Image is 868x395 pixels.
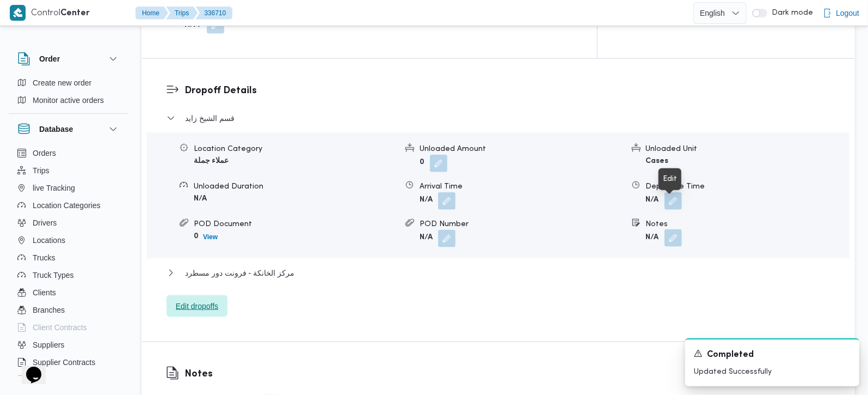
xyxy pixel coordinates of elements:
[646,234,659,241] b: N/A
[167,266,830,279] button: مركز الخانكة - فرونت دور مسطرد
[33,216,57,229] span: Drivers
[694,366,851,378] p: Updated Successfully
[13,162,124,179] button: Trips
[13,371,124,388] button: Devices
[194,181,397,192] div: Unloaded Duration
[194,157,229,165] b: عملاء جملة
[17,123,120,136] button: Database
[33,373,60,386] span: Devices
[9,144,128,380] div: Database
[13,179,124,197] button: live Tracking
[33,338,64,351] span: Suppliers
[203,233,218,241] b: View
[147,132,849,258] div: قسم الشيخ زايد
[33,356,95,369] span: Supplier Contracts
[167,295,227,317] button: Edit dropoffs
[13,319,124,336] button: Client Contracts
[646,197,659,204] b: N/A
[420,218,623,230] div: POD Number
[13,197,124,214] button: Location Categories
[176,300,218,313] span: Edit dropoffs
[13,284,124,301] button: Clients
[33,181,75,195] span: live Tracking
[33,251,55,264] span: Trucks
[420,143,623,155] div: Unloaded Amount
[60,9,90,17] b: Center
[185,266,294,279] span: مركز الخانكة - فرونت دور مسطرد
[663,173,677,186] div: Edit
[818,2,864,24] button: Logout
[33,164,50,177] span: Trips
[646,157,669,165] b: Cases
[167,112,830,125] button: قسم الشيخ زايد
[184,367,279,381] h3: Notes
[184,83,830,98] h3: Dropoff Details
[420,197,433,204] b: N/A
[836,7,859,20] span: Logout
[39,123,73,136] h3: Database
[166,7,198,20] button: Trips
[17,52,120,65] button: Order
[33,286,56,299] span: Clients
[195,7,232,20] button: 336710
[33,303,65,317] span: Branches
[646,181,849,192] div: Departure Time
[646,143,849,155] div: Unloaded Unit
[707,349,754,362] span: Completed
[33,321,87,334] span: Client Contracts
[13,92,124,109] button: Monitor active orders
[194,218,397,230] div: POD Document
[136,7,168,20] button: Home
[199,230,222,244] button: View
[13,232,124,249] button: Locations
[33,234,65,247] span: Locations
[194,195,207,202] b: N/A
[420,159,424,166] b: 0
[13,266,124,284] button: Truck Types
[33,94,104,107] span: Monitor active orders
[33,147,56,160] span: Orders
[33,199,101,212] span: Location Categories
[10,5,26,21] img: X8yXhbKr1z7QwAAAABJRU5ErkJggg==
[185,112,235,125] span: قسم الشيخ زايد
[13,249,124,266] button: Trucks
[33,76,91,89] span: Create new order
[194,233,199,240] b: 0
[11,351,46,384] iframe: chat widget
[33,269,73,282] span: Truck Types
[13,336,124,354] button: Suppliers
[13,354,124,371] button: Supplier Contracts
[13,74,124,92] button: Create new order
[646,218,849,230] div: Notes
[767,9,813,17] span: Dark mode
[694,348,851,362] div: Notification
[420,234,433,241] b: N/A
[420,181,623,192] div: Arrival Time
[13,301,124,319] button: Branches
[39,52,60,65] h3: Order
[13,144,124,162] button: Orders
[13,214,124,232] button: Drivers
[9,74,128,113] div: Order
[194,143,397,155] div: Location Category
